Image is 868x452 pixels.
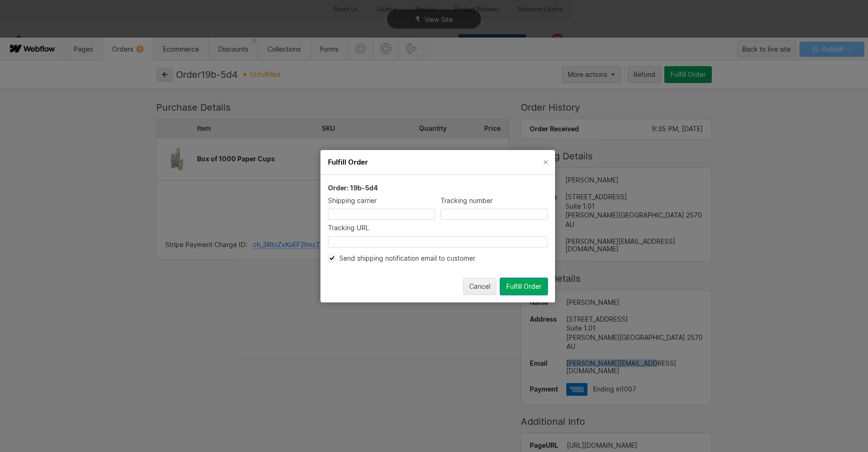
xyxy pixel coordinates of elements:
button: Close [538,155,553,170]
span: Order: 19b-5d4 [328,184,378,192]
div: Tracking URL [328,224,435,233]
h2: Fulfill Order [328,158,531,167]
div: Cancel [469,282,490,290]
div: Shipping carrier [328,196,435,205]
div: Send shipping notification email to customer [328,254,335,262]
button: Fulfill Order [500,278,548,294]
div: Tracking number [441,196,548,205]
span: Text us [4,23,29,31]
button: Cancel [463,278,496,294]
div: Fulfill Order [506,282,541,290]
